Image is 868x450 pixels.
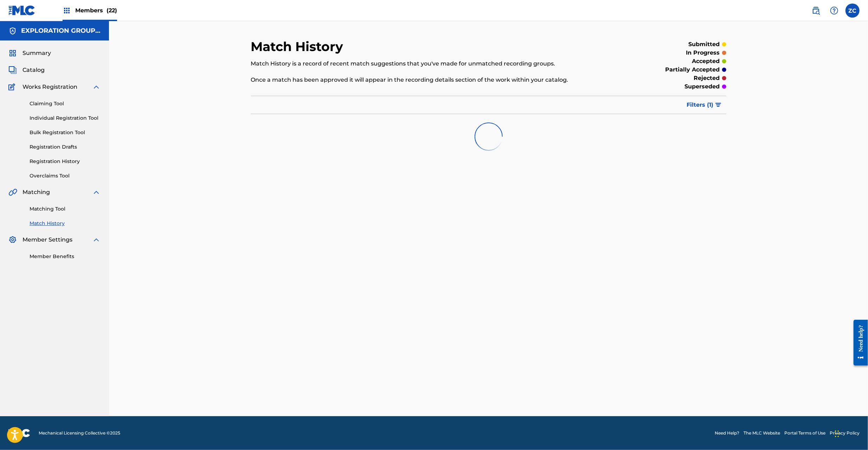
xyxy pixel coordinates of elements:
span: Matching [22,188,50,196]
img: preloader [469,117,508,156]
img: Accounts [8,27,17,35]
p: submitted [689,40,720,49]
div: Drag [835,423,839,444]
img: Catalog [8,66,17,74]
img: expand [92,83,101,91]
p: Match History is a record of recent match suggestions that you've made for unmatched recording gr... [251,60,617,68]
a: Privacy Policy [830,430,860,436]
img: Top Rightsholders [63,6,71,15]
p: superseded [685,82,720,91]
span: Filters ( 1 ) [687,101,714,109]
a: Matching Tool [30,205,101,213]
img: MLC Logo [8,5,36,15]
img: search [812,6,820,15]
h2: Match History [251,39,347,55]
a: Portal Terms of Use [784,430,825,436]
img: expand [92,188,101,196]
h5: EXPLORATION GROUP LLC [21,27,101,35]
a: Member Benefits [30,253,101,260]
a: Need Help? [715,430,739,436]
span: Mechanical Licensing Collective © 2025 [39,430,120,436]
a: SummarySummary [8,49,51,57]
span: Summary [22,49,51,57]
p: in progress [686,49,720,57]
a: Registration History [30,158,101,165]
p: rejected [694,74,720,82]
button: Filters (1) [683,96,726,114]
img: Matching [8,188,17,196]
a: Match History [30,220,101,227]
a: Bulk Registration Tool [30,129,101,136]
a: Overclaims Tool [30,172,101,180]
img: Member Settings [8,236,17,244]
img: expand [92,236,101,244]
a: Claiming Tool [30,100,101,107]
a: Registration Drafts [30,143,101,151]
iframe: Chat Widget [833,416,868,450]
img: logo [8,429,30,437]
span: Member Settings [22,236,72,244]
span: Members [75,6,117,14]
p: accepted [692,57,720,65]
img: Works Registration [8,83,18,91]
img: help [830,6,838,15]
span: (22) [107,7,117,14]
div: User Menu [846,4,860,18]
p: partially accepted [666,65,720,74]
img: Summary [8,49,17,57]
a: The MLC Website [744,430,780,436]
span: Catalog [22,66,45,74]
span: Works Registration [22,83,77,91]
a: Individual Registration Tool [30,114,101,122]
img: filter [715,103,721,107]
iframe: Resource Center [848,314,868,371]
p: Once a match has been approved it will appear in the recording details section of the work within... [251,76,617,84]
div: Help [827,4,841,18]
a: Public Search [809,4,823,18]
a: CatalogCatalog [8,66,45,74]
